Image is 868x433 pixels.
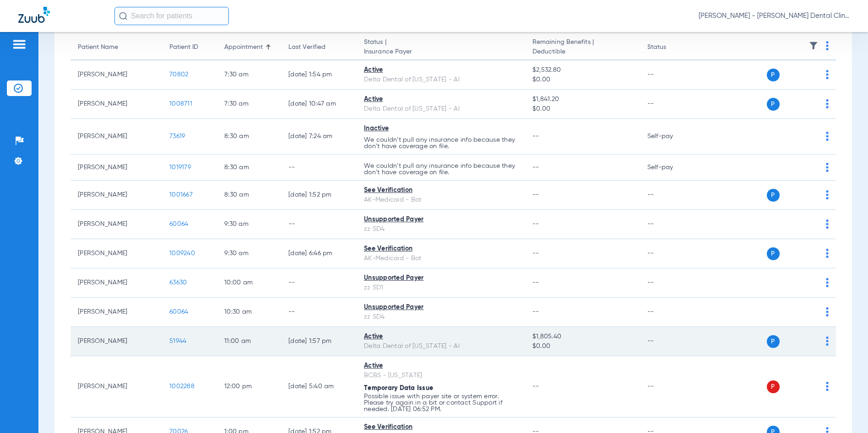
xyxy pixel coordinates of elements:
[364,225,518,234] div: zz SD4
[532,164,539,171] span: --
[217,181,281,210] td: 8:30 AM
[78,43,118,52] div: Patient Name
[288,43,349,52] div: Last Verified
[217,298,281,327] td: 10:30 AM
[364,124,518,134] div: Inactive
[364,332,518,342] div: Active
[640,155,702,181] td: Self-pay
[71,298,162,327] td: [PERSON_NAME]
[364,104,518,114] div: Delta Dental of [US_STATE] - AI
[169,43,198,52] div: Patient ID
[364,95,518,104] div: Active
[217,239,281,268] td: 9:30 AM
[281,268,357,298] td: --
[532,221,539,227] span: --
[532,383,539,390] span: --
[364,137,518,150] p: We couldn’t pull any insurance info because they don’t have coverage on file.
[640,119,702,155] td: Self-pay
[114,7,229,25] input: Search for patients
[281,298,357,327] td: --
[767,247,780,260] span: P
[364,244,518,254] div: See Verification
[169,43,210,52] div: Patient ID
[532,75,633,85] span: $0.00
[640,181,702,210] td: --
[71,90,162,119] td: [PERSON_NAME]
[364,342,518,351] div: Delta Dental of [US_STATE] - AI
[217,210,281,239] td: 9:30 AM
[364,195,518,205] div: AK-Medicaid - Bot
[640,210,702,239] td: --
[826,382,829,391] img: group-dot-blue.svg
[281,356,357,417] td: [DATE] 5:40 AM
[826,219,829,229] img: group-dot-blue.svg
[640,239,702,268] td: --
[826,70,829,79] img: group-dot-blue.svg
[169,309,188,315] span: 60064
[71,210,162,239] td: [PERSON_NAME]
[364,65,518,75] div: Active
[640,327,702,356] td: --
[532,95,633,104] span: $1,841.20
[169,279,187,286] span: 63630
[826,99,829,108] img: group-dot-blue.svg
[826,41,829,50] img: group-dot-blue.svg
[78,43,155,52] div: Patient Name
[169,101,192,107] span: 1008711
[217,155,281,181] td: 8:30 AM
[71,239,162,268] td: [PERSON_NAME]
[364,163,518,176] p: We couldn’t pull any insurance info because they don’t have coverage on file.
[357,35,525,60] th: Status |
[532,104,633,114] span: $0.00
[71,60,162,90] td: [PERSON_NAME]
[364,371,518,380] div: BCBS - [US_STATE]
[217,327,281,356] td: 11:00 AM
[224,43,263,52] div: Appointment
[169,71,188,78] span: 70802
[217,119,281,155] td: 8:30 AM
[169,133,185,139] span: 73619
[826,278,829,287] img: group-dot-blue.svg
[767,335,780,348] span: P
[364,75,518,85] div: Delta Dental of [US_STATE] - AI
[18,7,50,23] img: Zuub Logo
[826,337,829,346] img: group-dot-blue.svg
[281,60,357,90] td: [DATE] 1:54 PM
[364,254,518,263] div: AK-Medicaid - Bot
[169,192,193,198] span: 1001667
[281,239,357,268] td: [DATE] 6:46 PM
[364,283,518,293] div: zz SD1
[217,356,281,417] td: 12:00 PM
[281,155,357,181] td: --
[281,327,357,356] td: [DATE] 1:57 PM
[364,385,433,391] span: Temporary Data Issue
[532,309,539,315] span: --
[809,41,818,50] img: filter.svg
[119,12,127,20] img: Search Icon
[699,11,850,21] span: [PERSON_NAME] - [PERSON_NAME] Dental Clinic | SEARHC
[532,279,539,286] span: --
[364,215,518,225] div: Unsupported Payer
[767,380,780,393] span: P
[826,307,829,316] img: group-dot-blue.svg
[71,119,162,155] td: [PERSON_NAME]
[826,190,829,199] img: group-dot-blue.svg
[532,47,633,57] span: Deductible
[532,250,539,257] span: --
[364,361,518,371] div: Active
[364,312,518,322] div: zz SD4
[71,356,162,417] td: [PERSON_NAME]
[640,268,702,298] td: --
[364,393,518,412] p: Possible issue with payer site or system error. Please try again in a bit or contact Support if n...
[364,303,518,312] div: Unsupported Payer
[826,132,829,141] img: group-dot-blue.svg
[640,356,702,417] td: --
[281,119,357,155] td: [DATE] 7:24 AM
[532,192,539,198] span: --
[826,249,829,258] img: group-dot-blue.svg
[281,210,357,239] td: --
[822,389,868,433] iframe: Chat Widget
[169,250,195,257] span: 1009240
[12,39,27,50] img: hamburger-icon
[525,35,640,60] th: Remaining Benefits |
